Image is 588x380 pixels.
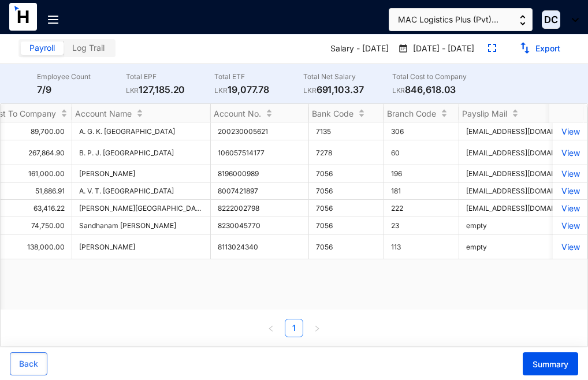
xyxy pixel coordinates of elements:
[384,234,459,259] td: 113
[211,165,309,182] td: 8196000989
[389,8,533,31] button: MAC Logistics Plus (Pvt)...
[392,85,405,96] p: LKR
[211,104,309,123] th: Account No.
[29,43,55,53] span: Payroll
[214,71,303,83] p: Total ETF
[10,352,47,375] button: Back
[303,71,392,83] p: Total Net Salary
[211,182,309,200] td: 8007421897
[560,126,580,136] a: View
[262,319,280,337] li: Previous Page
[262,319,280,337] button: left
[72,234,211,259] td: [PERSON_NAME]
[211,200,309,217] td: 8222002798
[211,140,309,165] td: 106057514177
[309,140,384,165] td: 7278
[321,39,393,59] p: Salary - [DATE]
[387,109,436,118] span: Branch Code
[285,319,303,337] a: 1
[211,217,309,234] td: 8230045770
[566,18,579,22] img: dropdown-black.8e83cc76930a90b1a4fdb6d089b7bf3a.svg
[560,148,580,158] a: View
[466,187,583,195] span: [EMAIL_ADDRESS][DOMAIN_NAME]
[488,44,496,52] img: expand.44ba77930b780aef2317a7ddddf64422.svg
[462,109,507,118] span: Payslip Mail
[72,123,211,140] td: A. G. K. [GEOGRAPHIC_DATA]
[384,217,459,234] td: 23
[309,200,384,217] td: 7056
[560,221,580,230] a: View
[72,165,211,182] td: [PERSON_NAME]
[523,352,578,375] button: Summary
[384,165,459,182] td: 196
[211,234,309,259] td: 8113024340
[398,13,498,26] span: MAC Logistics Plus (Pvt)...
[560,186,580,196] a: View
[513,359,578,369] a: Summary
[312,109,353,118] span: Bank Code
[309,165,384,182] td: 7056
[392,83,481,96] p: 846,618.03
[560,203,580,213] a: View
[309,123,384,140] td: 7135
[560,242,580,252] a: View
[309,182,384,200] td: 7056
[384,140,459,165] td: 60
[72,200,211,217] td: [PERSON_NAME][GEOGRAPHIC_DATA]
[37,71,126,83] p: Employee Count
[37,83,126,96] p: 7/9
[535,43,560,53] a: Export
[398,43,408,54] img: payroll-calender.2a2848c9e82147e90922403bdc96c587.svg
[466,127,583,136] span: [EMAIL_ADDRESS][DOMAIN_NAME]
[560,169,580,178] a: View
[303,83,392,96] p: 691,103.37
[72,140,211,165] td: B. P. J. [GEOGRAPHIC_DATA]
[510,39,570,58] button: Export
[309,217,384,234] td: 7056
[520,15,526,25] img: up-down-arrow.74152d26bf9780fbf563ca9c90304185.svg
[126,71,215,83] p: Total EPF
[126,83,215,96] p: 127,185.20
[309,104,384,123] th: Bank Code
[72,43,105,53] span: Log Trail
[72,217,211,234] td: Sandhanam [PERSON_NAME]
[466,204,583,213] span: [EMAIL_ADDRESS][DOMAIN_NAME]
[384,182,459,200] td: 181
[308,319,326,337] button: right
[214,109,261,118] span: Account No.
[126,85,139,96] p: LKR
[519,42,531,54] img: export.331d0dd4d426c9acf19646af862b8729.svg
[75,109,132,118] span: Account Name
[408,43,474,55] p: [DATE] - [DATE]
[533,359,568,370] span: Summary
[384,104,459,123] th: Branch Code
[314,325,321,332] span: right
[267,325,274,332] span: left
[19,358,38,370] span: Back
[308,319,326,337] li: Next Page
[214,85,228,96] p: LKR
[214,83,303,96] p: 19,077.78
[285,319,303,337] li: 1
[303,85,317,96] p: LKR
[544,15,558,25] span: DC
[384,123,459,140] td: 306
[384,200,459,217] td: 222
[466,148,583,157] span: [EMAIL_ADDRESS][DOMAIN_NAME]
[392,71,481,83] p: Total Cost to Company
[211,123,309,140] td: 200230005621
[466,169,583,178] span: [EMAIL_ADDRESS][DOMAIN_NAME]
[72,182,211,200] td: A. V. T. [GEOGRAPHIC_DATA]
[309,234,384,259] td: 7056
[48,16,58,24] img: menu-out.303cd30ef9f6dc493f087f509d1c4ae4.svg
[72,104,211,123] th: Account Name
